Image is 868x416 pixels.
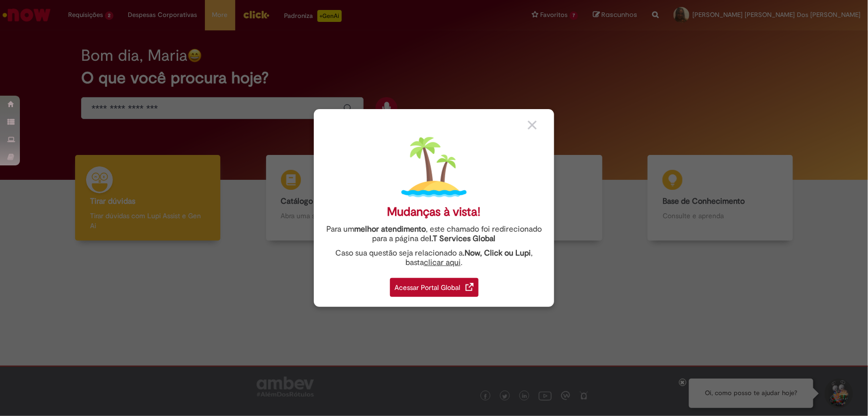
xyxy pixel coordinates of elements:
div: Para um , este chamado foi redirecionado para a página de [321,225,547,244]
img: redirect_link.png [466,283,474,291]
strong: .Now, Click ou Lupi [463,248,531,258]
a: clicar aqui [424,252,461,268]
div: Acessar Portal Global [390,278,479,297]
div: Caso sua questão seja relacionado a , basta . [321,249,547,268]
img: island.png [401,135,467,200]
a: I.T Services Global [430,228,496,244]
img: close_button_grey.png [528,121,537,130]
a: Acessar Portal Global [390,273,479,297]
div: Mudanças à vista! [387,205,481,219]
strong: melhor atendimento [354,224,426,234]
